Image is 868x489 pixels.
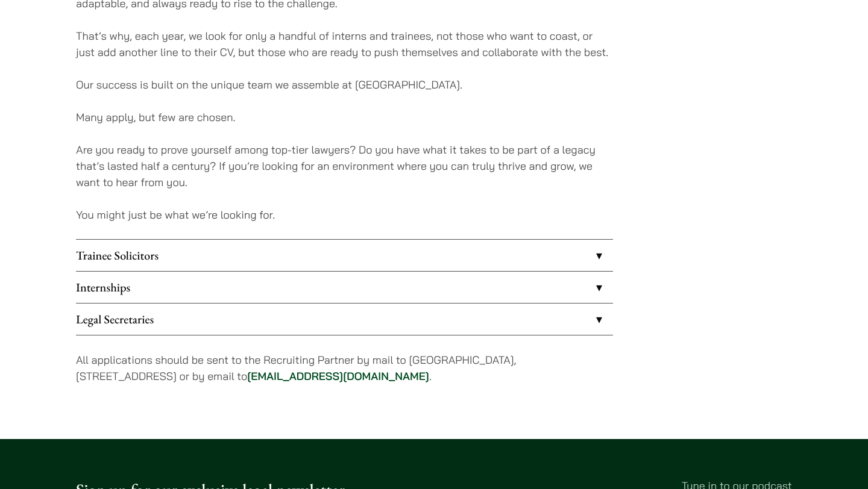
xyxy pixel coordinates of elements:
p: Many apply, but few are chosen. [76,109,613,125]
a: [EMAIL_ADDRESS][DOMAIN_NAME] [247,369,429,383]
a: Internships [76,272,613,303]
p: Are you ready to prove yourself among top-tier lawyers? Do you have what it takes to be part of a... [76,142,613,190]
p: You might just be what we’re looking for. [76,207,613,223]
p: All applications should be sent to the Recruiting Partner by mail to [GEOGRAPHIC_DATA], [STREET_A... [76,352,613,384]
a: Legal Secretaries [76,304,613,335]
a: Trainee Solicitors [76,240,613,271]
p: That’s why, each year, we look for only a handful of interns and trainees, not those who want to ... [76,28,613,60]
p: Our success is built on the unique team we assemble at [GEOGRAPHIC_DATA]. [76,76,613,93]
